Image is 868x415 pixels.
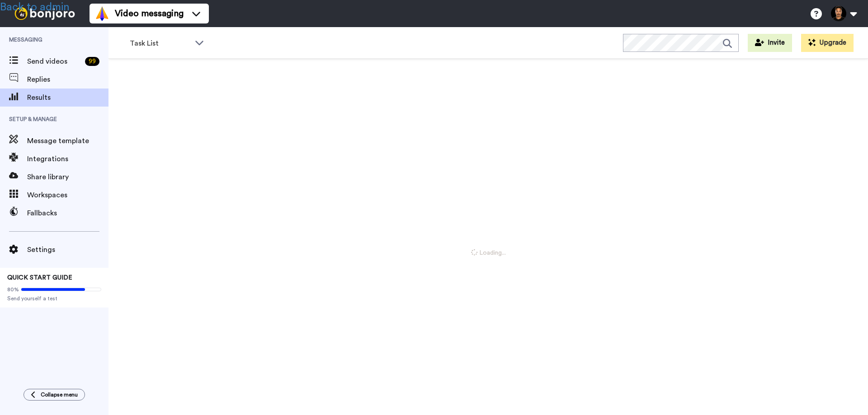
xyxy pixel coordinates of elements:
[41,391,78,398] span: Collapse menu
[27,56,81,67] span: Send videos
[85,57,99,66] div: 99
[27,208,108,219] span: Fallbacks
[27,172,108,182] span: Share library
[7,286,19,293] span: 80%
[748,34,792,52] button: Invite
[7,295,101,302] span: Send yourself a test
[27,244,108,255] span: Settings
[801,34,854,52] button: Upgrade
[27,74,108,85] span: Replies
[95,6,109,21] img: vm-color.svg
[27,92,108,103] span: Results
[130,38,190,49] span: Task List
[27,135,108,146] span: Message template
[27,154,108,164] span: Integrations
[115,7,184,20] span: Video messaging
[27,190,108,201] span: Workspaces
[471,248,506,257] span: Loading...
[7,275,72,281] span: QUICK START GUIDE
[24,389,85,401] button: Collapse menu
